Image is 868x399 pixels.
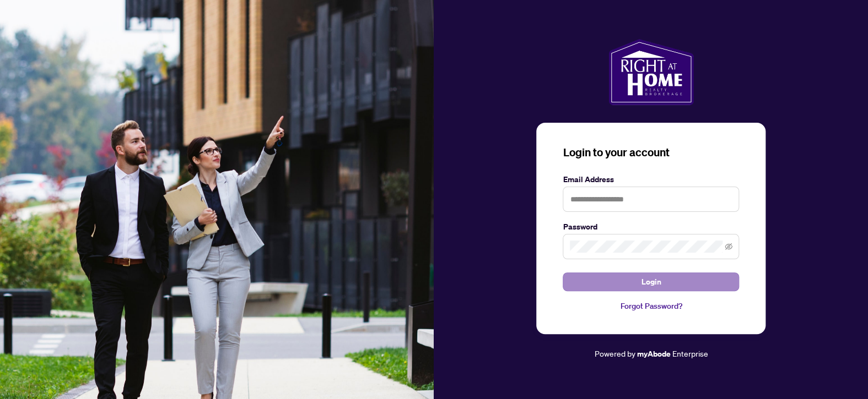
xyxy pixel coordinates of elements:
label: Email Address [563,173,739,185]
a: Forgot Password? [563,300,739,312]
span: Powered by [594,348,635,358]
a: myAbode [637,348,670,360]
label: Password [563,221,739,233]
span: eye-invisible [725,243,732,250]
button: Login [563,272,739,291]
span: Enterprise [672,348,708,358]
img: ma-logo [608,39,694,105]
span: Login [641,273,661,291]
h3: Login to your account [563,145,739,160]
